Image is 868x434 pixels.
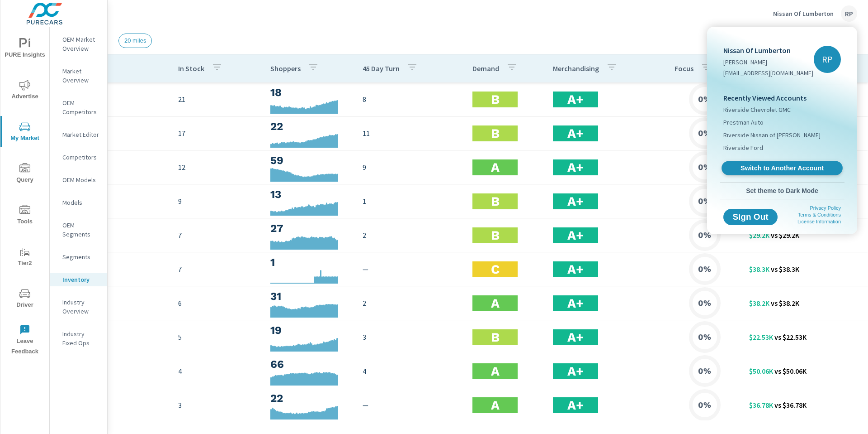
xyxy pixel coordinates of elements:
[723,105,791,114] span: Riverside Chevrolet GMC
[726,164,837,173] span: Switch to Another Account
[723,187,841,195] span: Set theme to Dark Mode
[723,130,821,140] span: Riverside Nissan of [PERSON_NAME]
[798,212,841,217] a: Terms & Conditions
[723,92,841,103] p: Recently Viewed Accounts
[722,161,843,175] a: Switch to Another Account
[723,209,778,225] button: Sign Out
[720,183,844,199] button: Set theme to Dark Mode
[810,205,841,211] a: Privacy Policy
[797,219,841,224] a: License Information
[731,213,770,221] span: Sign Out
[814,46,841,73] div: RP
[723,143,763,152] span: Riverside Ford
[723,118,764,127] span: Prestman Auto
[723,45,813,56] p: Nissan Of Lumberton
[723,58,813,67] p: [PERSON_NAME]
[723,68,813,77] p: [EMAIL_ADDRESS][DOMAIN_NAME]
